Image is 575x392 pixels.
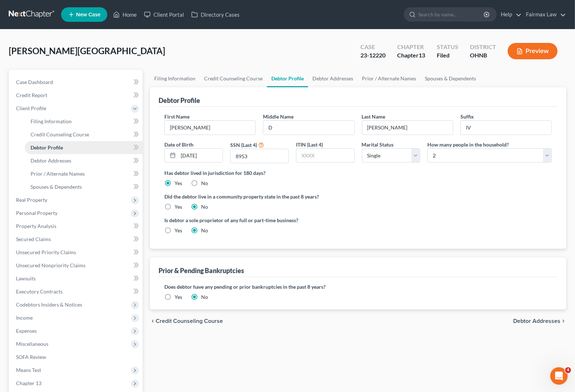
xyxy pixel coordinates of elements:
div: Chapter [397,51,425,60]
span: SOFA Review [16,354,46,360]
a: Prior / Alternate Names [25,167,143,180]
a: Credit Report [10,89,143,102]
span: Means Test [16,367,41,373]
div: Case [360,43,386,51]
div: Debtor Profile [159,96,200,105]
input: -- [461,121,551,135]
a: Home [109,8,140,21]
span: Personal Property [16,210,57,216]
span: Executory Contracts [16,288,63,295]
label: Has debtor lived in jurisdiction for 180 days? [164,169,552,177]
input: XXXX [296,149,354,163]
input: -- [165,121,255,135]
input: Search by name... [418,8,485,21]
div: District [470,43,496,51]
a: Secured Claims [10,233,143,246]
a: Case Dashboard [10,76,143,89]
span: Codebtors Insiders & Notices [16,301,82,308]
a: Client Portal [140,8,188,21]
a: Spouses & Dependents [420,70,480,87]
button: chevron_left Credit Counseling Course [150,318,223,324]
a: Directory Cases [188,8,243,21]
div: Prior & Pending Bankruptcies [159,266,244,275]
input: XXXX [231,149,288,163]
label: SSN (Last 4) [230,141,257,149]
a: Debtor Profile [267,70,308,87]
div: Status [437,43,458,51]
button: Debtor Addresses chevron_right [513,318,566,324]
a: Prior / Alternate Names [358,70,420,87]
label: Did the debtor live in a community property state in the past 8 years? [164,193,552,200]
span: Unsecured Nonpriority Claims [16,262,85,268]
span: Credit Counseling Course [156,318,223,324]
label: Yes [175,293,182,301]
span: Debtor Addresses [31,157,71,164]
a: Lawsuits [10,272,143,285]
input: MM/DD/YYYY [178,149,223,163]
span: Property Analysis [16,223,56,229]
label: Is debtor a sole proprietor of any full or part-time business? [164,216,354,224]
i: chevron_right [560,318,566,324]
label: Last Name [362,113,386,120]
label: No [201,227,208,234]
a: Executory Contracts [10,285,143,298]
div: OHNB [470,51,496,60]
div: Filed [437,51,458,60]
span: New Case [76,12,100,17]
div: 23-12220 [360,51,386,60]
a: Credit Counseling Course [25,128,143,141]
button: Preview [508,43,558,59]
span: Filing Information [31,118,72,124]
span: Spouses & Dependents [31,184,82,190]
a: Credit Counseling Course [200,70,267,87]
span: Real Property [16,197,47,203]
label: Middle Name [263,113,294,120]
span: 4 [565,367,571,373]
a: Spouses & Dependents [25,180,143,193]
span: Unsecured Priority Claims [16,249,76,255]
label: Date of Birth [164,141,193,148]
span: 13 [419,52,425,59]
label: Suffix [460,113,474,120]
label: Marital Status [362,141,394,148]
span: Credit Report [16,92,47,98]
a: Unsecured Nonpriority Claims [10,259,143,272]
a: Filing Information [25,115,143,128]
label: No [201,180,208,187]
label: Yes [175,180,182,187]
span: Secured Claims [16,236,51,242]
a: Filing Information [150,70,200,87]
span: [PERSON_NAME][GEOGRAPHIC_DATA] [9,45,165,56]
label: No [201,203,208,211]
i: chevron_left [150,318,156,324]
a: Unsecured Priority Claims [10,246,143,259]
span: Miscellaneous [16,341,48,347]
span: Expenses [16,328,37,334]
span: Chapter 13 [16,380,41,386]
label: ITIN (Last 4) [296,141,323,148]
span: Debtor Addresses [513,318,560,324]
label: Yes [175,203,182,211]
input: -- [362,121,453,135]
a: Fairmax Law [522,8,566,21]
span: Credit Counseling Course [31,131,89,137]
a: Debtor Addresses [25,154,143,167]
span: Lawsuits [16,275,36,281]
span: Debtor Profile [31,144,63,151]
div: Chapter [397,43,425,51]
a: Help [497,8,522,21]
span: Case Dashboard [16,79,53,85]
a: SOFA Review [10,351,143,364]
a: Property Analysis [10,220,143,233]
a: Debtor Profile [25,141,143,154]
iframe: Intercom live chat [550,367,568,385]
label: No [201,293,208,301]
span: Prior / Alternate Names [31,171,85,177]
span: Client Profile [16,105,46,111]
a: Debtor Addresses [308,70,358,87]
label: First Name [164,113,189,120]
input: M.I [263,121,354,135]
span: Income [16,315,33,321]
label: How many people in the household? [427,141,509,148]
label: Yes [175,227,182,234]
